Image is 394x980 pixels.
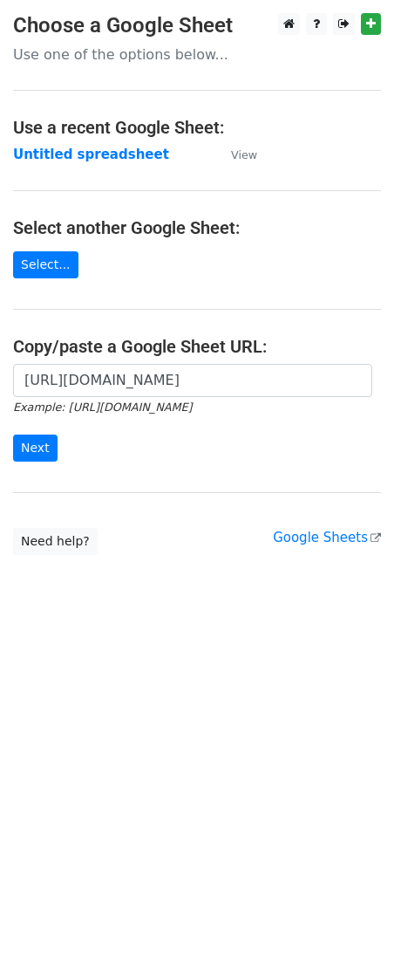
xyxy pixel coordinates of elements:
h3: Choose a Google Sheet [13,13,381,38]
a: Untitled spreadsheet [13,147,169,162]
a: Select... [13,251,78,278]
small: View [231,148,257,161]
a: Google Sheets [273,530,381,545]
input: Next [13,435,58,462]
h4: Use a recent Google Sheet: [13,117,381,138]
p: Use one of the options below... [13,45,381,64]
small: Example: [URL][DOMAIN_NAME] [13,401,192,414]
h4: Copy/paste a Google Sheet URL: [13,336,381,357]
h4: Select another Google Sheet: [13,217,381,238]
a: View [214,147,257,162]
a: Need help? [13,528,98,555]
input: Paste your Google Sheet URL here [13,364,372,397]
iframe: Chat Widget [307,896,394,980]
